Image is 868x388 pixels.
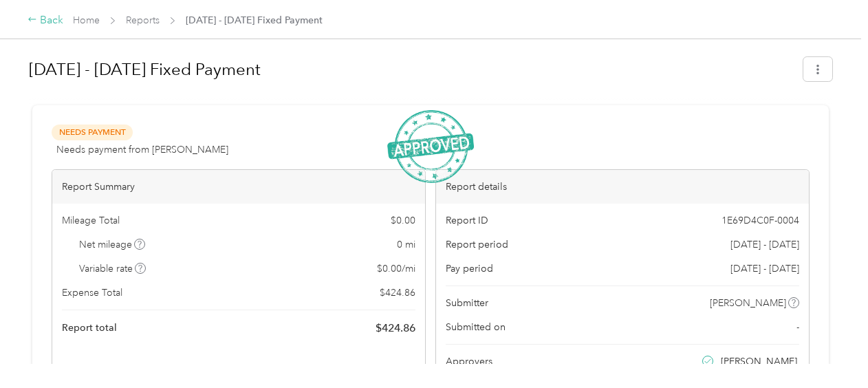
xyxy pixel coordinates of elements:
[29,53,794,86] h1: Oct 1 - 31, 2025 Fixed Payment
[52,125,133,140] span: Needs Payment
[721,354,797,369] span: [PERSON_NAME]
[62,213,120,228] span: Mileage Total
[730,261,799,276] span: [DATE] - [DATE]
[377,261,415,276] span: $ 0.00 / mi
[79,237,146,252] span: Net mileage
[62,321,117,335] span: Report total
[380,285,415,300] span: $ 424.86
[73,14,100,26] a: Home
[791,311,868,388] iframe: Everlance-gr Chat Button Frame
[391,213,415,228] span: $ 0.00
[710,296,786,310] span: [PERSON_NAME]
[28,12,63,29] div: Back
[397,237,415,252] span: 0 mi
[52,170,425,204] div: Report Summary
[730,237,799,252] span: [DATE] - [DATE]
[186,13,323,28] span: [DATE] - [DATE] Fixed Payment
[56,142,228,157] span: Needs payment from [PERSON_NAME]
[79,261,147,276] span: Variable rate
[446,320,506,334] span: Submitted on
[126,14,160,26] a: Reports
[721,213,799,228] span: 1E69D4C0F-0004
[436,170,809,204] div: Report details
[62,285,122,300] span: Expense Total
[446,213,488,228] span: Report ID
[387,110,474,184] img: ApprovedStamp
[446,296,488,310] span: Submitter
[376,320,415,336] span: $ 424.86
[446,354,492,369] span: Approvers
[446,237,508,252] span: Report period
[446,261,493,276] span: Pay period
